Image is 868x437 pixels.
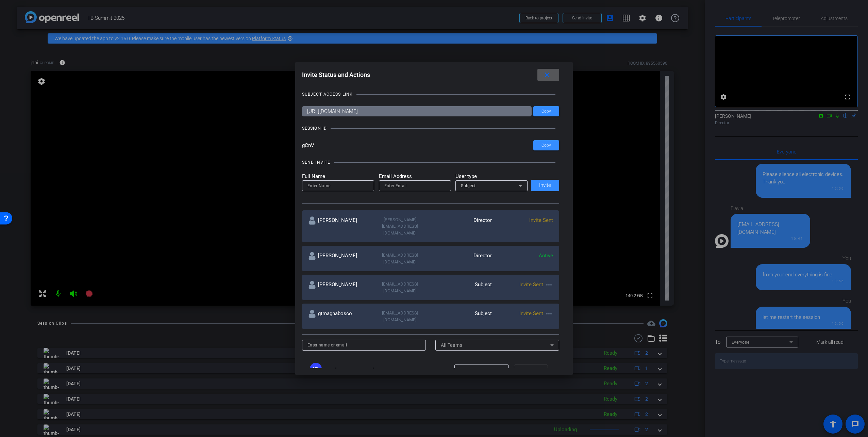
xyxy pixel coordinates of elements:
openreel-title-line: SEND INVITE [302,159,560,166]
div: gtmagnabosco [308,310,369,323]
button: Copy [533,140,559,150]
span: Copy [541,109,551,114]
mat-label: Email Address [379,173,451,180]
span: Active [539,253,553,259]
div: [EMAIL_ADDRESS][DOMAIN_NAME] [369,252,431,265]
mat-label: Full Name [302,173,374,180]
span: All Teams [441,342,463,348]
span: Invite Sent [519,281,543,288]
span: [PERSON_NAME] [335,367,374,373]
div: SEND INVITE [302,159,330,166]
div: SESSION ID [302,125,327,132]
openreel-title-line: SUBJECT ACCESS LINK [302,91,560,98]
input: Enter name or email [307,341,421,349]
input: Enter Email [384,182,446,190]
div: [PERSON_NAME] [308,216,369,237]
ngx-avatar: Max Bayita [310,363,333,375]
span: Director [460,368,475,373]
div: Director [431,252,492,265]
span: Add [531,366,537,375]
span: Copy [541,143,551,148]
div: [EMAIL_ADDRESS][DOMAIN_NAME] [369,310,431,323]
div: [PERSON_NAME] [308,252,369,265]
mat-icon: more_horiz [545,281,553,289]
div: [EMAIL_ADDRESS][DOMAIN_NAME] [369,281,431,294]
mat-icon: add [523,368,528,373]
div: MB [310,363,322,375]
openreel-title-line: SESSION ID [302,125,560,132]
div: Invite Status and Actions [302,69,560,81]
span: Invite Sent [529,217,553,223]
mat-label: User type [455,173,528,180]
mat-icon: more_horiz [545,310,553,318]
div: Subject [431,281,492,294]
button: Copy [533,106,559,116]
span: Subject [461,183,476,188]
span: Invite Sent [519,310,543,317]
div: SUBJECT ACCESS LINK [302,91,353,98]
div: Subject [431,310,492,323]
div: Director [431,216,492,237]
button: Add [514,365,548,377]
mat-icon: close [543,71,551,79]
div: [PERSON_NAME] [308,281,369,294]
input: Enter Name [307,182,369,190]
div: [PERSON_NAME][EMAIL_ADDRESS][DOMAIN_NAME] [369,216,431,237]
